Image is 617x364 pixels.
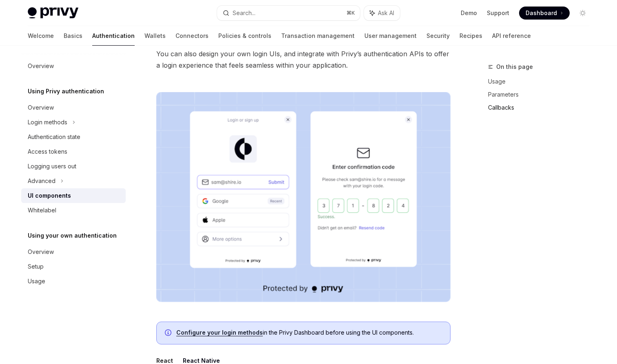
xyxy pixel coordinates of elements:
[28,86,104,96] h5: Using Privy authentication
[346,10,355,16] span: ⌘ K
[459,26,482,46] a: Recipes
[28,26,54,46] a: Welcome
[28,117,67,127] div: Login methods
[21,245,126,259] a: Overview
[28,276,45,286] div: Usage
[461,9,477,17] a: Demo
[28,61,54,71] div: Overview
[218,26,271,46] a: Policies & controls
[21,100,126,115] a: Overview
[488,75,596,88] a: Usage
[217,6,360,20] button: Search...⌘K
[378,9,394,17] span: Ask AI
[28,191,71,201] div: UI components
[526,9,557,17] span: Dashboard
[21,144,126,159] a: Access tokens
[21,259,126,274] a: Setup
[28,147,67,157] div: Access tokens
[576,7,589,20] button: Toggle dark mode
[488,101,596,114] a: Callbacks
[488,88,596,101] a: Parameters
[28,247,54,257] div: Overview
[487,9,509,17] a: Support
[21,188,126,203] a: UI components
[364,26,417,46] a: User management
[156,92,451,302] img: images/Onboard.png
[28,132,80,142] div: Authentication state
[92,26,135,46] a: Authentication
[21,130,126,144] a: Authentication state
[28,103,54,113] div: Overview
[156,48,451,71] span: You can also design your own login UIs, and integrate with Privy’s authentication APIs to offer a...
[64,26,82,46] a: Basics
[28,7,78,19] img: light logo
[21,59,126,73] a: Overview
[28,161,76,171] div: Logging users out
[233,8,255,18] div: Search...
[492,26,531,46] a: API reference
[176,329,442,337] span: in the Privy Dashboard before using the UI components.
[165,329,173,338] svg: Info
[496,62,533,72] span: On this page
[364,6,400,20] button: Ask AI
[28,231,117,240] h5: Using your own authentication
[176,329,263,336] a: Configure your login methods
[519,7,570,20] a: Dashboard
[21,203,126,218] a: Whitelabel
[21,274,126,289] a: Usage
[28,205,56,215] div: Whitelabel
[281,26,355,46] a: Transaction management
[28,262,44,271] div: Setup
[28,176,55,186] div: Advanced
[21,159,126,174] a: Logging users out
[426,26,450,46] a: Security
[144,26,166,46] a: Wallets
[175,26,209,46] a: Connectors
